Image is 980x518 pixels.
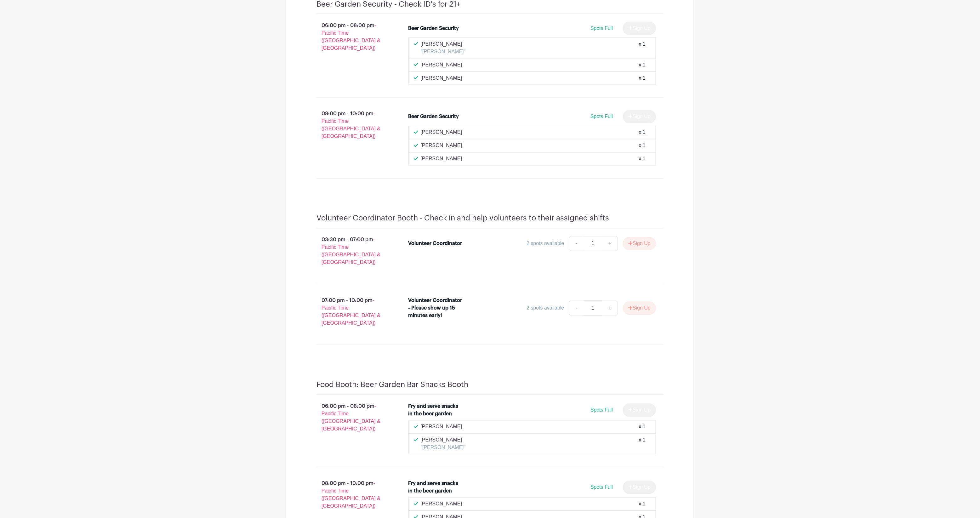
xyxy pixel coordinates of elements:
p: [PERSON_NAME] [421,74,462,82]
span: Spots Full [590,407,613,413]
p: 06:00 pm - 08:00 pm [306,19,398,54]
p: [PERSON_NAME] [421,129,462,136]
div: x 1 [639,129,646,136]
div: 2 spots available [527,240,564,248]
p: [PERSON_NAME] [421,40,466,48]
p: 03:30 pm - 07:00 pm [306,234,398,269]
div: x 1 [639,40,646,55]
h4: Volunteer Coordinator Booth - Check in and help volunteers to their assigned shifts [316,214,609,223]
div: x 1 [639,155,646,163]
span: Spots Full [590,485,613,490]
span: - Pacific Time ([GEOGRAPHIC_DATA] & [GEOGRAPHIC_DATA]) [322,481,380,509]
a: - [569,301,584,316]
p: [PERSON_NAME] [421,155,462,163]
div: Beer Garden Security [408,25,459,32]
button: Sign Up [623,302,656,315]
p: 06:00 pm - 08:00 pm [306,400,398,435]
div: x 1 [639,74,646,82]
p: [PERSON_NAME] [421,61,462,69]
div: x 1 [639,61,646,69]
p: [PERSON_NAME] [421,142,462,150]
a: + [602,236,618,251]
p: [PERSON_NAME] [421,436,466,444]
button: Sign Up [623,237,656,250]
p: [PERSON_NAME] [421,500,462,508]
span: Spots Full [590,114,613,119]
div: Fry and serve snacks in the beer garden [408,480,463,495]
div: Volunteer Coordinator [408,240,462,248]
a: + [602,301,618,316]
div: Volunteer Coordinator - Please show up 15 minutes early! [408,297,463,320]
h4: Food Booth: Beer Garden Bar Snacks Booth [316,380,468,390]
p: "[PERSON_NAME]" [421,48,466,55]
p: 08:00 pm - 10:00 pm [306,477,398,513]
p: 08:00 pm - 10:00 pm [306,108,398,143]
span: - Pacific Time ([GEOGRAPHIC_DATA] & [GEOGRAPHIC_DATA]) [322,404,380,432]
div: x 1 [639,423,646,431]
div: x 1 [639,436,646,452]
div: x 1 [639,500,646,508]
div: Beer Garden Security [408,113,459,121]
div: x 1 [639,142,646,150]
p: "[PERSON_NAME]" [421,444,466,452]
p: [PERSON_NAME] [421,423,462,431]
p: 07:00 pm - 10:00 pm [306,294,398,330]
div: Fry and serve snacks in the beer garden [408,403,463,418]
a: - [569,236,584,251]
span: Spots Full [590,26,613,31]
div: 2 spots available [527,305,564,312]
